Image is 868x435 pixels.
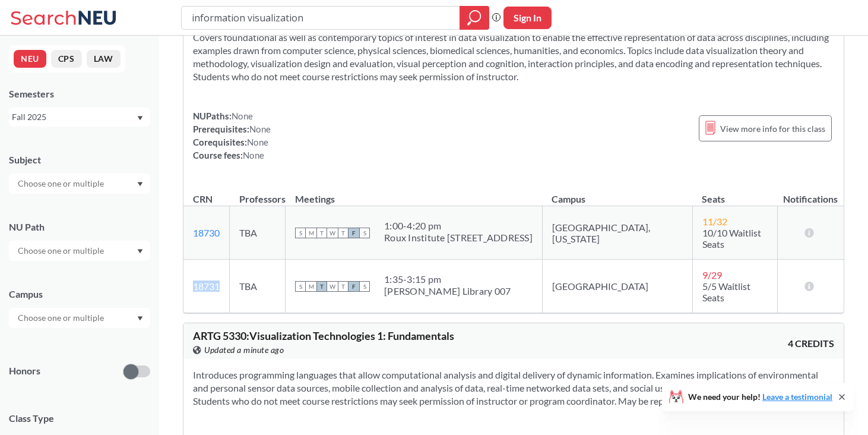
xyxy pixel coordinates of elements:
section: Covers foundational as well as contemporary topics of interest in data visualization to enable th... [193,31,834,83]
section: Introduces programming languages that allow computational analysis and digital delivery of dynami... [193,368,834,408]
th: Professors [230,181,286,206]
td: TBA [230,206,286,260]
div: NUPaths: Prerequisites: Corequisites: Course fees: [193,109,271,162]
span: None [247,137,268,147]
span: W [327,281,338,292]
input: Choose one or multiple [12,176,112,191]
span: Updated a minute ago [204,343,284,357]
span: 9 / 29 [702,269,722,280]
div: [PERSON_NAME] Library 007 [384,285,511,297]
span: T [316,281,327,292]
td: [GEOGRAPHIC_DATA], [US_STATE] [542,206,692,260]
a: 18731 [193,280,220,292]
td: TBA [230,260,286,313]
button: NEU [14,50,46,68]
span: S [359,281,370,292]
span: S [295,228,306,238]
input: Choose one or multiple [12,244,112,258]
div: Fall 2025 [12,111,136,124]
th: Campus [542,181,692,206]
span: 10/10 Waitlist Seats [702,227,761,250]
div: Semesters [9,87,150,100]
a: Leave a testimonial [762,392,832,402]
a: 18730 [193,227,220,238]
span: 4 CREDITS [788,337,834,350]
th: Meetings [286,181,543,206]
span: F [349,228,359,238]
p: Honors [9,364,40,378]
svg: Dropdown arrow [137,249,143,254]
div: Subject [9,153,150,166]
span: T [338,228,349,238]
span: W [327,228,338,238]
div: Roux Institute [STREET_ADDRESS] [384,232,533,244]
span: Class Type [9,412,150,425]
span: T [338,281,349,292]
span: S [295,281,306,292]
span: F [349,281,359,292]
button: CPS [51,50,82,68]
span: M [306,228,316,238]
svg: Dropdown arrow [137,116,143,121]
svg: Dropdown arrow [137,182,143,187]
button: LAW [87,50,121,68]
div: Dropdown arrow [9,308,150,328]
span: None [232,111,253,121]
span: M [306,281,316,292]
span: None [249,124,271,134]
div: Dropdown arrow [9,174,150,194]
span: We need your help! [688,393,832,401]
th: Notifications [778,181,844,206]
th: Seats [692,181,777,206]
svg: magnifying glass [467,10,481,26]
span: 5/5 Waitlist Seats [702,280,750,303]
div: Fall 2025Dropdown arrow [9,108,150,127]
input: Choose one or multiple [12,311,112,325]
div: CRN [193,193,213,206]
span: T [316,228,327,238]
button: Sign In [503,7,552,29]
input: Class, professor, course number, "phrase" [191,8,451,28]
div: Dropdown arrow [9,241,150,261]
svg: Dropdown arrow [137,316,143,321]
span: ARTG 5330 : Visualization Technologies 1: Fundamentals [193,329,454,342]
span: View more info for this class [720,121,825,136]
div: magnifying glass [460,6,489,30]
span: None [243,150,264,160]
span: S [359,228,370,238]
div: 1:00 - 4:20 pm [384,220,533,232]
div: 1:35 - 3:15 pm [384,273,511,285]
div: NU Path [9,220,150,234]
span: 11 / 32 [702,216,727,227]
div: Campus [9,288,150,301]
td: [GEOGRAPHIC_DATA] [542,260,692,313]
